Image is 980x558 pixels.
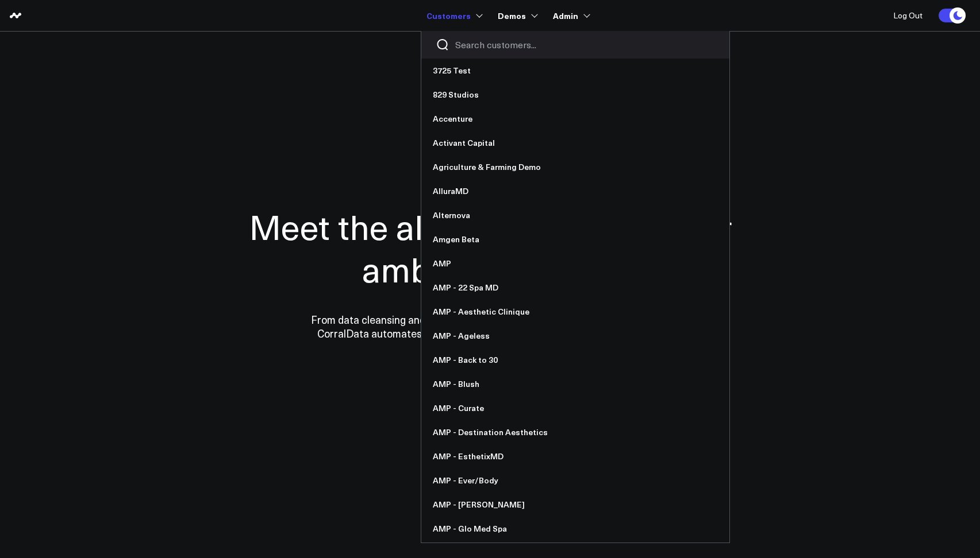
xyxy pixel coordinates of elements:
[455,38,715,51] input: Search customers input
[421,348,729,372] a: AMP - Back to 30
[421,227,729,251] a: Amgen Beta
[421,59,729,83] a: 3725 Test
[421,324,729,348] a: AMP - Ageless
[421,155,729,179] a: Agriculture & Farming Demo
[421,276,729,300] a: AMP - 22 Spa MD
[421,179,729,203] a: AlluraMD
[421,372,729,396] a: AMP - Blush
[421,251,729,276] a: AMP
[209,205,772,290] h1: Meet the all-in-one data hub for ambitious teams
[421,493,729,517] a: AMP - [PERSON_NAME]
[286,313,694,340] p: From data cleansing and integration to personalized dashboards and insights, CorralData automates...
[421,300,729,324] a: AMP - Aesthetic Clinique
[498,5,536,26] a: Demos
[421,131,729,155] a: Activant Capital
[421,396,729,420] a: AMP - Curate
[421,107,729,131] a: Accenture
[426,5,481,26] a: Customers
[421,517,729,541] a: AMP - Glo Med Spa
[436,38,449,52] button: Search customers button
[421,420,729,444] a: AMP - Destination Aesthetics
[421,203,729,227] a: Alternova
[421,83,729,107] a: 829 Studios
[421,468,729,493] a: AMP - Ever/Body
[421,444,729,468] a: AMP - EsthetixMD
[553,5,588,26] a: Admin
